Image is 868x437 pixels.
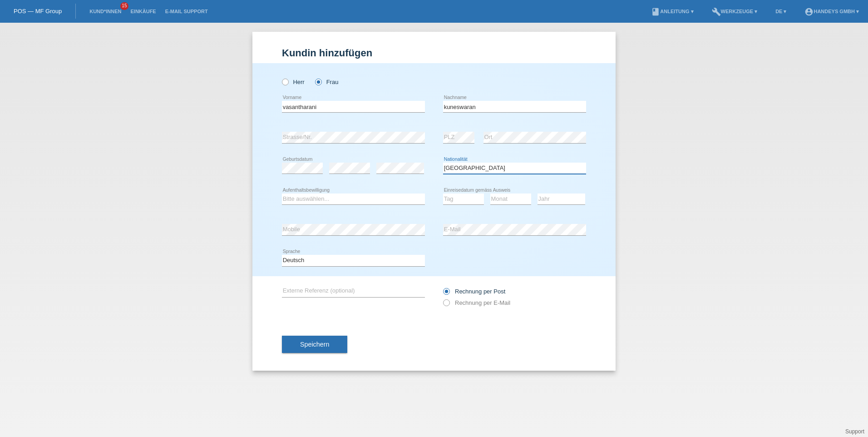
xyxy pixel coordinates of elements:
button: Speichern [282,336,347,353]
a: account_circleHandeys GmbH ▾ [800,9,863,14]
a: Support [845,428,864,435]
input: Frau [315,79,321,84]
label: Frau [315,79,338,85]
a: DE ▾ [771,9,791,14]
a: bookAnleitung ▾ [646,9,698,14]
i: build [712,7,721,16]
span: Speichern [300,341,329,348]
h1: Kundin hinzufügen [282,47,586,59]
a: Kund*innen [85,9,126,14]
a: Einkäufe [126,9,160,14]
input: Herr [282,79,288,84]
label: Rechnung per Post [443,288,505,295]
input: Rechnung per E-Mail [443,299,449,311]
span: 15 [120,2,128,10]
i: book [651,7,660,16]
label: Rechnung per E-Mail [443,299,510,306]
a: E-Mail Support [161,9,212,14]
input: Rechnung per Post [443,288,449,299]
a: POS — MF Group [14,8,62,15]
a: buildWerkzeuge ▾ [707,9,762,14]
label: Herr [282,79,305,85]
i: account_circle [804,7,814,16]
